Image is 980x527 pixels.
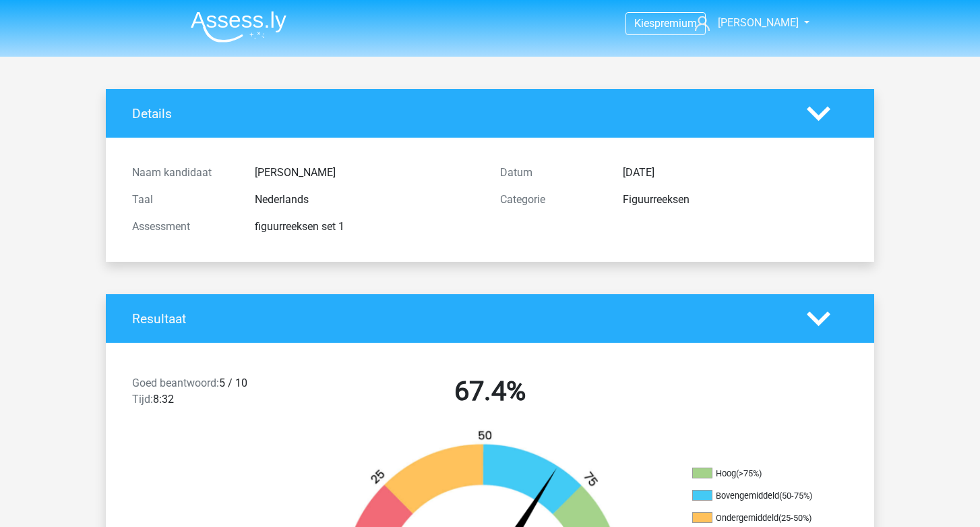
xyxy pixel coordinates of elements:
a: Kiespremium [626,14,705,32]
div: (25-50%) [778,513,811,523]
div: Taal [122,192,245,208]
div: Nederlands [245,192,490,208]
div: (>75%) [736,468,762,478]
div: [PERSON_NAME] [245,165,490,181]
span: premium [654,17,697,30]
a: [PERSON_NAME] [690,15,800,31]
span: [PERSON_NAME] [718,16,799,29]
h4: Resultaat [132,311,787,327]
div: 5 / 10 8:32 [122,375,306,413]
h2: 67.4% [316,375,664,408]
li: Ondergemiddeld [692,512,827,524]
div: Assessment [122,219,245,235]
div: Categorie [490,192,613,208]
div: Naam kandidaat [122,165,245,181]
div: Datum [490,165,613,181]
span: Tijd: [132,393,153,406]
h4: Details [132,106,787,121]
li: Bovengemiddeld [692,490,827,502]
div: Figuurreeksen [613,192,858,208]
div: (50-75%) [779,491,812,501]
span: Goed beantwoord: [132,377,219,389]
li: Hoog [692,468,827,480]
img: Assessly [191,11,286,43]
div: [DATE] [613,165,858,181]
span: Kies [634,17,654,30]
div: figuurreeksen set 1 [245,219,490,235]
